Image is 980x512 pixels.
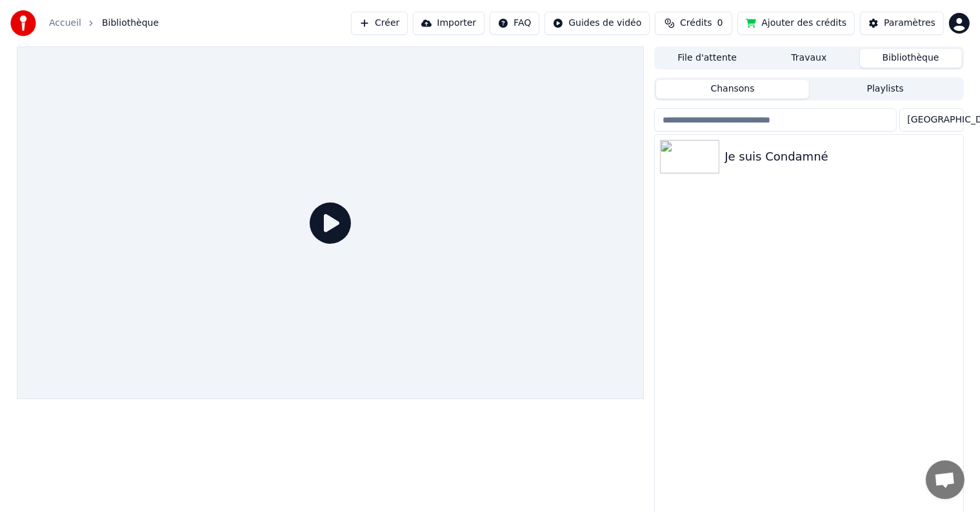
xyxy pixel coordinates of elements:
div: Ouvrir le chat [926,460,965,499]
img: youka [10,10,36,36]
a: Accueil [49,17,81,30]
div: Paramètres [884,17,935,30]
button: Créer [351,12,408,35]
button: Paramètres [860,12,944,35]
button: FAQ [490,12,539,35]
button: Guides de vidéo [545,12,650,35]
button: Importer [413,12,485,35]
button: Travaux [758,49,860,68]
button: Ajouter des crédits [737,12,855,35]
button: Chansons [656,80,809,99]
button: Crédits0 [655,12,732,35]
span: Crédits [680,17,712,30]
button: Playlists [809,80,962,99]
span: 0 [717,17,723,30]
nav: breadcrumb [49,17,159,30]
span: Bibliothèque [102,17,159,30]
div: Je suis Condamné [725,148,957,166]
button: Bibliothèque [860,49,962,68]
button: File d'attente [656,49,758,68]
